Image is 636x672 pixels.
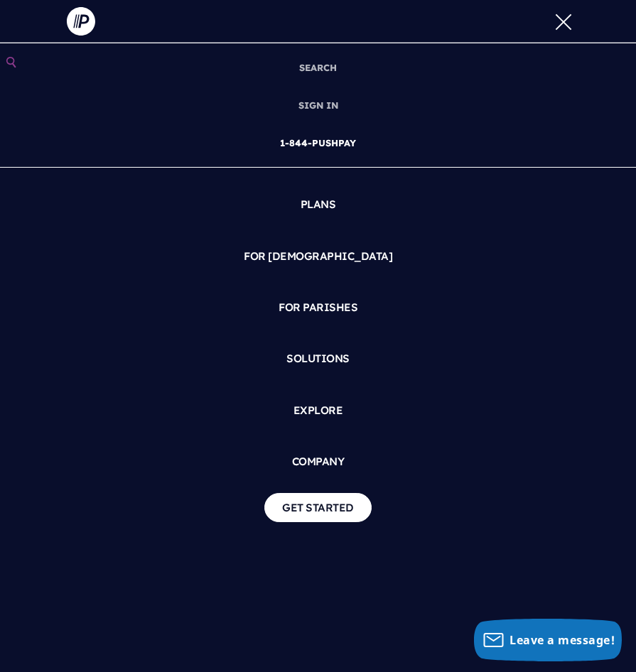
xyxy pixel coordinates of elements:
[293,49,343,87] a: SEARCH
[474,619,622,661] button: Leave a message!
[11,391,625,430] a: EXPLORE
[11,288,625,327] a: FOR PARISHES
[264,493,372,522] a: GET STARTED
[11,339,625,379] a: SOLUTIONS
[293,87,344,124] a: SIGN IN
[11,237,625,276] a: FOR [DEMOGRAPHIC_DATA]
[274,124,362,162] a: 1-844-PUSHPAY
[510,632,615,648] span: Leave a message!
[11,442,625,482] a: COMPANY
[11,185,625,224] a: PLANS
